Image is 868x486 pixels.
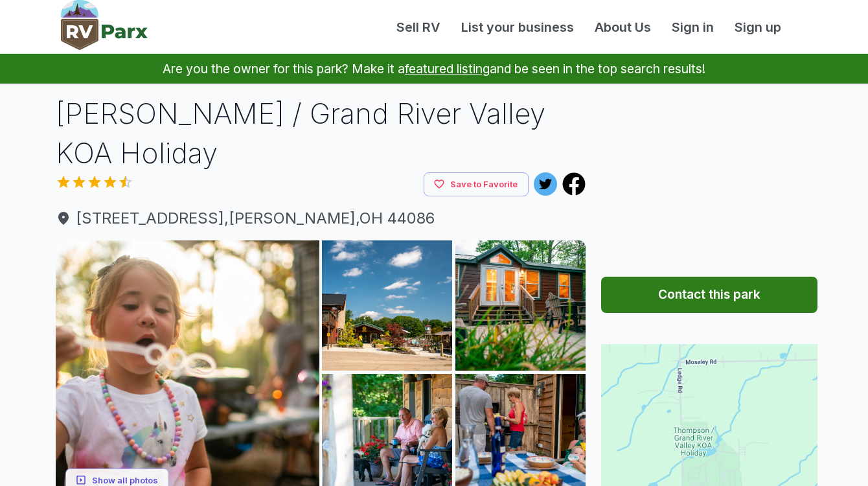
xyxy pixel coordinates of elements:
p: Are you the owner for this park? Make it a and be seen in the top search results! [16,54,852,84]
h1: [PERSON_NAME] / Grand River Valley KOA Holiday [56,94,586,172]
a: Sell RV [386,17,451,37]
button: Contact this park [601,277,817,313]
iframe: Advertisement [601,94,817,256]
a: About Us [584,17,661,37]
a: [STREET_ADDRESS],[PERSON_NAME],OH 44086 [56,207,586,230]
span: [STREET_ADDRESS] , [PERSON_NAME] , OH 44086 [56,207,586,230]
a: Sign in [661,17,724,37]
a: List your business [451,17,584,37]
a: Sign up [724,17,792,37]
img: 5ec5eb58-e38a-4e81-968b-fc07c6183c9fphoto4e0e0d2d-44fd-4393-89e7-2f2a0a6a74fa.jpg [455,240,586,371]
button: Save to Favorite [424,172,529,196]
img: 5ec5eb58-e38a-4e81-968b-fc07c6183c9fphoto5b45712c-9df4-40aa-bce9-e9fd9595a290.jpg [322,240,452,371]
a: featured listing [405,61,490,76]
